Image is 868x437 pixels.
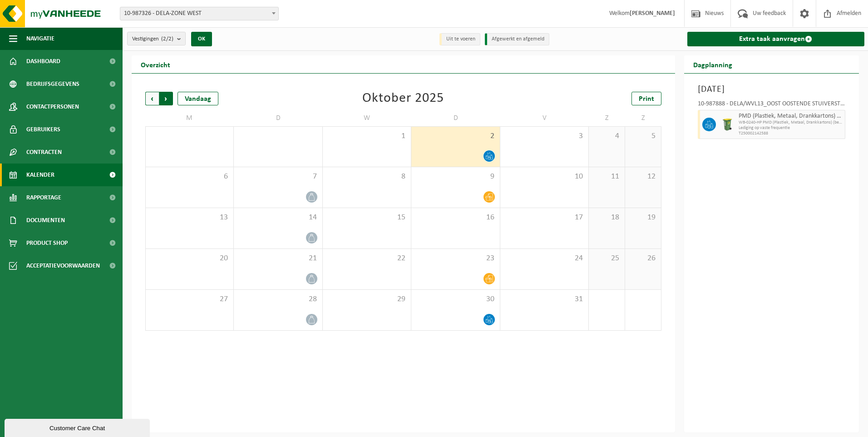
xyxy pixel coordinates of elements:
span: Contactpersonen [26,95,79,118]
span: 8 [327,172,406,182]
span: 9 [416,172,495,182]
li: Uit te voeren [439,33,480,45]
span: 29 [327,294,406,304]
span: 10-987326 - DELA-ZONE WEST [120,7,279,20]
h2: Dagplanning [684,55,741,73]
td: D [234,110,322,126]
span: Print [639,95,654,103]
span: 14 [238,213,317,223]
span: Rapportage [26,186,61,209]
span: 28 [238,294,317,304]
span: Dashboard [26,50,60,73]
td: Z [625,110,661,126]
span: 5 [630,131,656,141]
td: W [323,110,411,126]
span: PMD (Plastiek, Metaal, Drankkartons) (bedrijven) [739,113,843,120]
span: Documenten [26,209,65,232]
iframe: chat widget [5,417,152,437]
span: 7 [238,172,317,182]
span: 27 [150,294,229,304]
span: Gebruikers [26,118,60,141]
span: Contracten [26,141,62,164]
span: 1 [327,131,406,141]
span: Acceptatievoorwaarden [26,254,100,277]
count: (2/2) [161,36,173,42]
span: 25 [593,253,620,263]
span: Bedrijfsgegevens [26,73,79,95]
span: 26 [630,253,656,263]
span: 3 [505,131,584,141]
span: 23 [416,253,495,263]
span: Volgende [159,92,173,105]
strong: [PERSON_NAME] [630,10,675,17]
a: Extra taak aanvragen [687,32,865,46]
span: 4 [593,131,620,141]
td: D [411,110,500,126]
span: Navigatie [26,27,54,50]
button: OK [191,32,212,46]
td: Z [589,110,625,126]
td: V [500,110,589,126]
h3: [DATE] [698,83,846,96]
span: 13 [150,213,229,223]
span: 2 [416,131,495,141]
div: Oktober 2025 [362,92,444,105]
a: Print [631,92,661,105]
span: 12 [630,172,656,182]
span: Lediging op vaste frequentie [739,125,843,131]
span: 22 [327,253,406,263]
div: 10-987888 - DELA/WVL13_OOST OOSTENDE STUIVERSTRAAT - [GEOGRAPHIC_DATA] [698,101,846,110]
span: T250002142588 [739,131,843,136]
span: 17 [505,213,584,223]
span: 10 [505,172,584,182]
span: Product Shop [26,232,68,254]
span: Vestigingen [132,32,173,46]
span: 21 [238,253,317,263]
span: Kalender [26,164,54,186]
span: 15 [327,213,406,223]
img: WB-0240-HPE-GN-50 [720,118,734,131]
span: 16 [416,213,495,223]
span: 20 [150,253,229,263]
span: 31 [505,294,584,304]
span: WB-0240-HP PMD (Plastiek, Metaal, Drankkartons) (bedrijven) [739,120,843,125]
span: 24 [505,253,584,263]
span: 6 [150,172,229,182]
td: M [145,110,234,126]
button: Vestigingen(2/2) [127,32,186,45]
span: 10-987326 - DELA-ZONE WEST [120,7,278,20]
li: Afgewerkt en afgemeld [485,33,549,45]
span: 11 [593,172,620,182]
span: 18 [593,213,620,223]
span: Vorige [145,92,159,105]
div: Vandaag [178,92,218,105]
h2: Overzicht [132,55,179,73]
span: 30 [416,294,495,304]
span: 19 [630,213,656,223]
